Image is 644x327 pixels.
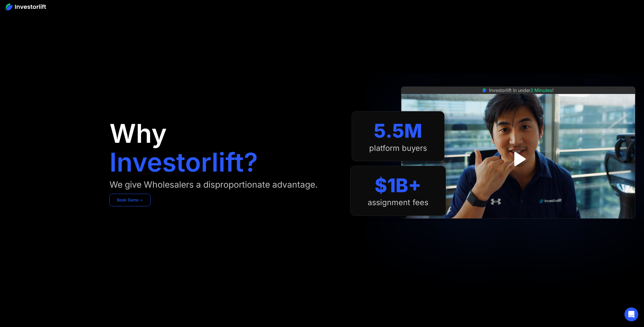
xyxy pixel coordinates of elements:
[110,180,318,189] div: We give Wholesalers a disproportionate advantage.
[475,222,561,228] iframe: Customer reviews powered by Trustpilot
[110,194,151,206] a: Book Demo ➢
[374,120,422,142] div: 5.5M
[368,198,428,207] div: assignment fees
[369,144,427,153] div: platform buyers
[110,149,258,175] h1: Investorlift?
[110,121,167,147] h1: Why
[624,307,638,321] div: Open Intercom Messenger
[505,146,531,172] a: open lightbox
[375,174,421,197] div: $1B+
[489,87,554,94] div: Investorlift in under !
[530,87,552,93] span: 2 Minutes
